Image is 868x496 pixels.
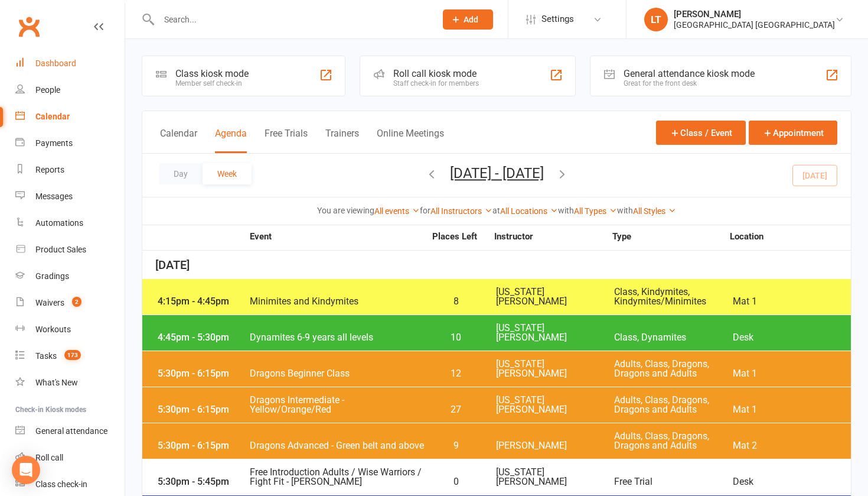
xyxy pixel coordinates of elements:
span: Mat 1 [733,297,851,306]
a: Product Sales [15,236,125,263]
button: Trainers [325,128,359,153]
span: Dragons Beginner Class [249,369,425,378]
div: 5:30pm - 6:15pm [155,441,249,450]
a: Waivers 2 [15,290,125,316]
a: All Styles [633,206,676,216]
a: All events [374,206,420,216]
div: Member self check-in [175,79,249,87]
button: Week [203,163,252,184]
button: Class / Event [656,121,746,145]
strong: Places Left [423,232,485,241]
span: Minimites and Kindymites [249,297,425,306]
a: Payments [15,130,125,157]
span: [US_STATE][PERSON_NAME] [496,323,614,342]
div: What's New [35,378,78,387]
span: Free Trial [614,477,732,487]
a: Dashboard [15,50,125,77]
span: 2 [72,297,81,307]
strong: Type [612,232,730,241]
span: Desk [733,477,851,487]
span: Class, Dynamites [614,333,732,342]
div: Great for the front desk [624,79,755,87]
span: 27 [425,405,487,414]
strong: Event [249,232,423,241]
div: Class kiosk mode [175,68,249,79]
a: Workouts [15,316,125,343]
div: Payments [35,138,73,148]
a: Reports [15,157,125,183]
span: Class, Kindymites, Kindymites/Minimites [614,287,732,306]
span: 10 [425,333,487,342]
button: Appointment [749,121,837,145]
span: 8 [425,297,487,306]
a: Gradings [15,263,125,290]
div: 5:30pm - 6:15pm [155,405,249,414]
div: Staff check-in for members [393,79,479,87]
div: Tasks [35,351,57,361]
div: Automations [35,218,83,228]
div: Dashboard [35,59,76,68]
a: Clubworx [14,12,44,41]
a: Roll call [15,445,125,471]
span: Mat 1 [733,369,851,378]
span: 173 [64,350,81,360]
strong: with [558,206,574,215]
button: Online Meetings [377,128,444,153]
span: Settings [541,6,574,33]
span: 12 [425,369,487,378]
span: Adults, Class, Dragons, Dragons and Adults [614,359,732,378]
div: [DATE] [142,251,851,279]
input: Search... [155,11,428,28]
span: Adults, Class, Dragons, Dragons and Adults [614,432,732,450]
span: [US_STATE][PERSON_NAME] [496,468,614,487]
span: [US_STATE][PERSON_NAME] [496,395,614,414]
strong: at [492,206,500,215]
button: [DATE] - [DATE] [450,165,544,181]
button: Free Trials [265,128,308,153]
strong: You are viewing [317,206,374,215]
a: All Types [574,206,617,216]
div: Reports [35,165,64,174]
span: Dragons Intermediate - Yellow/Orange/Red [249,395,425,414]
div: [PERSON_NAME] [674,9,835,20]
span: Dynamites 6-9 years all levels [249,333,425,342]
a: General attendance kiosk mode [15,418,125,445]
span: Add [464,15,478,24]
span: [PERSON_NAME] [496,441,614,450]
div: Messages [35,192,73,201]
div: 5:30pm - 5:45pm [155,477,249,487]
span: Mat 1 [733,405,851,414]
span: [US_STATE][PERSON_NAME] [496,287,614,306]
span: [US_STATE][PERSON_NAME] [496,359,614,378]
button: Add [443,9,493,30]
div: Open Intercom Messenger [12,456,40,484]
div: Calendar [35,112,70,121]
a: Tasks 173 [15,343,125,369]
span: 9 [425,441,487,450]
div: Gradings [35,271,69,281]
strong: with [617,206,633,215]
a: What's New [15,369,125,396]
span: Desk [733,333,851,342]
button: Calendar [160,128,197,153]
div: General attendance kiosk mode [624,68,755,79]
div: LT [644,8,668,31]
strong: Location [730,232,848,241]
span: Mat 2 [733,441,851,450]
span: 0 [425,477,487,487]
div: Class check-in [35,479,87,489]
div: People [35,85,60,95]
button: Agenda [215,128,247,153]
div: Workouts [35,325,71,334]
button: Day [159,163,203,184]
span: Dragons Advanced - Green belt and above [249,441,425,450]
a: Messages [15,183,125,210]
a: People [15,77,125,103]
div: General attendance [35,426,107,436]
strong: for [420,206,430,215]
a: Calendar [15,103,125,130]
div: 4:45pm - 5:30pm [155,333,249,342]
div: Product Sales [35,245,86,254]
div: [GEOGRAPHIC_DATA] [GEOGRAPHIC_DATA] [674,20,835,30]
a: All Instructors [430,206,492,216]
